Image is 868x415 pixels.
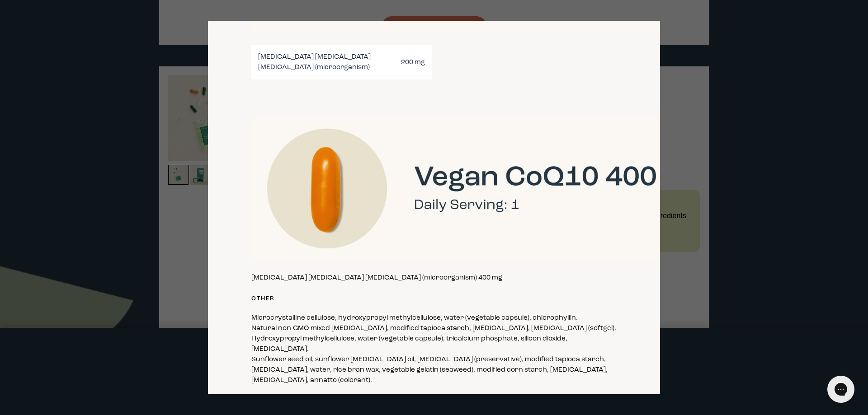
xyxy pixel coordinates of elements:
[251,294,617,303] h5: Other
[258,52,391,73] span: [MEDICAL_DATA] [MEDICAL_DATA] [MEDICAL_DATA] (microorganism)
[251,334,617,354] div: Hydroxypropyl methylcellulose, water (vegetable capsule), tricalcium phosphate, silicon dioxide, ...
[251,354,617,386] div: Sunflower seed oil, sunflower [MEDICAL_DATA] oil, [MEDICAL_DATA] (preservative), modified tapioca...
[251,313,617,323] div: Microcrystalline cellulose, hydroxypropyl methylcellulose, water (vegetable capsule), chlorophyllin.
[251,274,477,281] span: [MEDICAL_DATA] [MEDICAL_DATA] [MEDICAL_DATA] (microorganism)
[478,274,502,281] span: 400 mg
[823,373,859,406] iframe: Gorgias live chat messenger
[391,57,425,68] span: 200 mg
[251,323,617,334] div: Natural non-GMO mixed [MEDICAL_DATA], modified tapioca starch, [MEDICAL_DATA], [MEDICAL_DATA] (so...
